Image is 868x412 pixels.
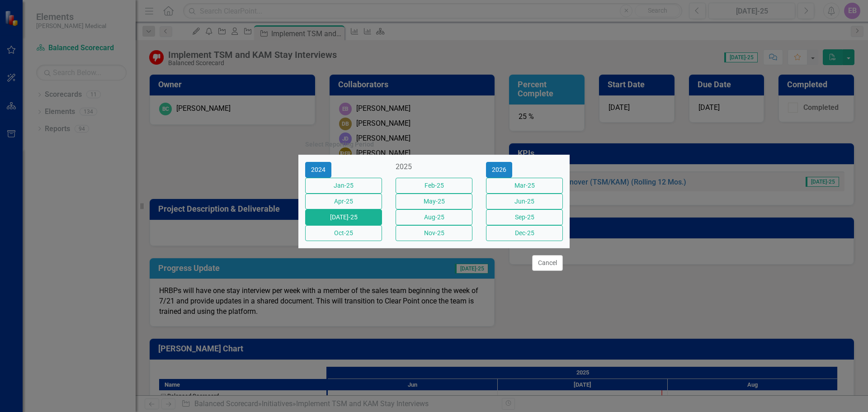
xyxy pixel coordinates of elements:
button: Cancel [532,255,563,271]
button: Jun-25 [486,194,563,209]
div: 2025 [396,162,472,172]
button: 2024 [305,162,331,178]
button: 2026 [486,162,512,178]
button: Mar-25 [486,178,563,194]
div: Select Reporting Period [305,141,374,148]
button: Aug-25 [396,209,472,225]
button: Apr-25 [305,194,382,209]
button: Nov-25 [396,225,472,241]
button: [DATE]-25 [305,209,382,225]
button: May-25 [396,194,472,209]
button: Feb-25 [396,178,472,194]
button: Jan-25 [305,178,382,194]
button: Oct-25 [305,225,382,241]
button: Dec-25 [486,225,563,241]
button: Sep-25 [486,209,563,225]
